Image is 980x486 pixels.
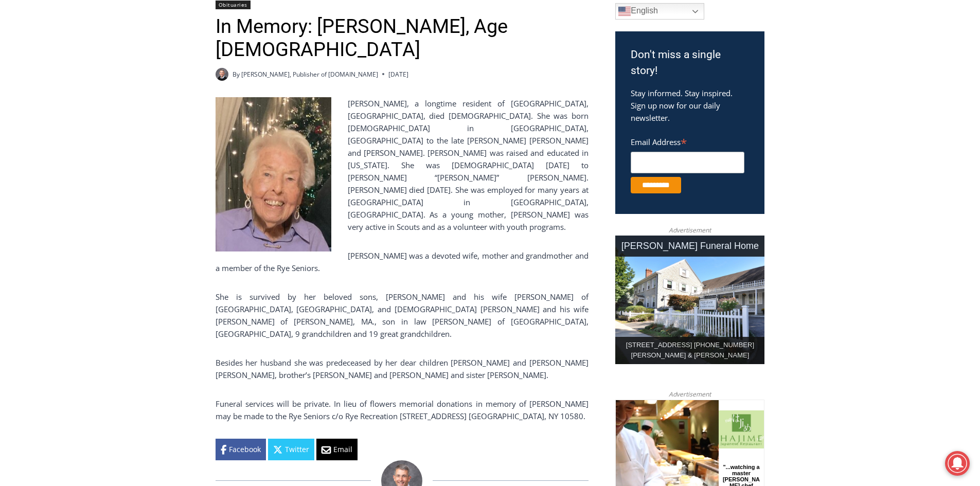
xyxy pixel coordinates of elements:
span: Advertisement [658,389,721,399]
a: Twitter [268,439,314,460]
h1: In Memory: [PERSON_NAME], Age [DEMOGRAPHIC_DATA] [216,15,589,62]
a: English [615,3,704,20]
p: Funeral services will be private. In lieu of flowers memorial donations in memory of [PERSON_NAME... [216,398,589,422]
span: Advertisement [658,225,721,235]
a: [PERSON_NAME], Publisher of [DOMAIN_NAME] [241,70,378,79]
p: [PERSON_NAME] was a devoted wife, mother and grandmother and a member of the Rye Seniors. [216,249,589,274]
label: Email Address [631,132,744,150]
h3: Don't miss a single story! [631,47,749,79]
a: Email [316,439,358,460]
p: Stay informed. Stay inspired. Sign up now for our daily newsletter. [631,87,749,124]
a: Open Tues. - Sun. [PHONE_NUMBER] [1,103,103,128]
span: Open Tues. - Sun. [PHONE_NUMBER] [3,106,101,145]
a: Author image [216,68,228,81]
a: Intern @ [DOMAIN_NAME] [247,100,498,128]
a: Obituaries [216,1,251,9]
p: [PERSON_NAME], a longtime resident of [GEOGRAPHIC_DATA], [GEOGRAPHIC_DATA], died [DEMOGRAPHIC_DAT... [216,97,589,233]
time: [DATE] [388,69,408,79]
span: Intern @ [DOMAIN_NAME] [269,102,477,125]
a: Facebook [216,439,266,460]
p: Besides her husband she was predeceased by her dear children [PERSON_NAME] and [PERSON_NAME] [PER... [216,356,589,381]
div: [PERSON_NAME] Funeral Home [615,236,764,257]
img: Obituary - Margaret W. Amendola [216,97,331,251]
div: "At the 10am stand-up meeting, each intern gets a chance to take [PERSON_NAME] and the other inte... [260,1,486,100]
img: en [618,5,631,17]
div: "...watching a master [PERSON_NAME] chef prepare an omakase meal is fascinating dinner theater an... [105,64,146,123]
div: [STREET_ADDRESS] [PHONE_NUMBER] [PERSON_NAME] & [PERSON_NAME] [615,337,764,365]
p: She is survived by her beloved sons, [PERSON_NAME] and his wife [PERSON_NAME] of [GEOGRAPHIC_DATA... [216,291,589,340]
span: By [233,69,240,79]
